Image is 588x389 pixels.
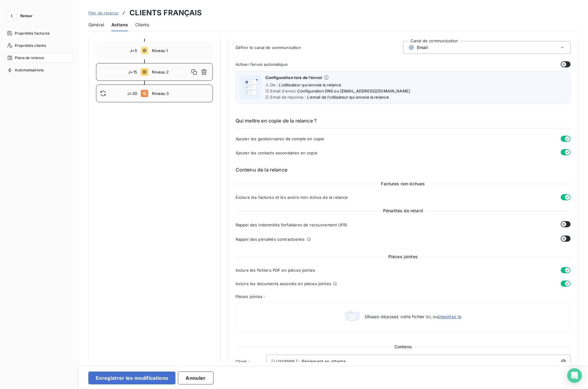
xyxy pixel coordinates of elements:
[236,359,266,365] span: Objet :
[111,22,128,28] span: Actions
[152,48,209,53] span: Niveau 1
[130,48,137,53] span: J+5
[236,150,317,155] span: Ajouter les contacts secondaires en copie
[567,368,582,383] div: Open Intercom Messenger
[270,95,306,100] span: Email de réponse :
[386,254,420,260] span: Pièces jointes
[129,7,202,18] h3: CLIENTS FRANÇAIS
[127,91,137,96] span: J+30
[236,117,571,128] h6: Qui mettre en copie de la relance ?
[5,28,73,38] a: Propriétés factures
[265,75,322,80] span: Configuration lors de l’envoi
[236,237,305,242] span: Rappel des pénalités contractuelles
[417,45,428,50] span: Email
[15,31,49,36] span: Propriétés factures
[236,281,331,286] span: Inclure les documents associés en pièces jointes
[5,41,73,51] a: Propriétés clients
[236,136,325,141] span: Ajouter les gestionnaires de compte en copie
[307,95,389,100] span: L’email de l’utilisateur qui envoie la relance
[279,82,341,87] span: L’utilisateur qui envoie la relance
[236,195,348,200] span: Exclure les factures et les avoirs non-échus de la relance
[5,11,37,21] button: Retour
[381,208,425,214] span: Pénalités de retard
[15,43,46,48] span: Propriétés clients
[152,70,189,74] span: Niveau 2
[236,62,288,67] span: Activer l’envoi automatique
[344,309,360,324] img: illustration
[88,22,104,28] span: Général
[88,372,175,384] button: Enregistrer les modifications
[438,314,462,319] span: importez le
[236,294,571,299] span: Pièces jointes :
[273,358,296,365] span: LUXSENSE
[88,10,118,16] a: Plan de relance
[236,268,315,273] span: Inclure les fichiers PDF en pièces jointes
[236,45,403,50] span: Définir le canal de communication
[236,222,347,227] span: Rappel des indemnités forfaitaires de recouvrement (IFR)
[392,344,414,350] span: Contenu
[270,82,278,87] span: De :
[379,181,427,187] span: Factures non-échues
[271,359,273,364] span: [
[15,67,44,73] span: Automatisations
[365,314,461,319] span: Glissez-déposez votre fichier ici, ou
[5,53,73,63] a: Plans de relance
[152,91,209,96] span: Niveau 3
[15,55,44,61] span: Plans de relance
[5,65,73,75] a: Automatisations
[128,70,137,74] span: J+15
[135,22,149,28] span: Clients
[297,89,410,93] span: Configuration DNS ou [EMAIL_ADDRESS][DOMAIN_NAME]
[241,77,260,97] img: illustration helper email
[88,10,118,15] span: Plan de relance
[296,359,346,364] span: ] : Règlement en attente
[236,166,571,173] h6: Contenu de la relance
[20,14,33,18] span: Retour
[270,89,296,93] span: Email d'envoi
[178,372,213,384] button: Annuler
